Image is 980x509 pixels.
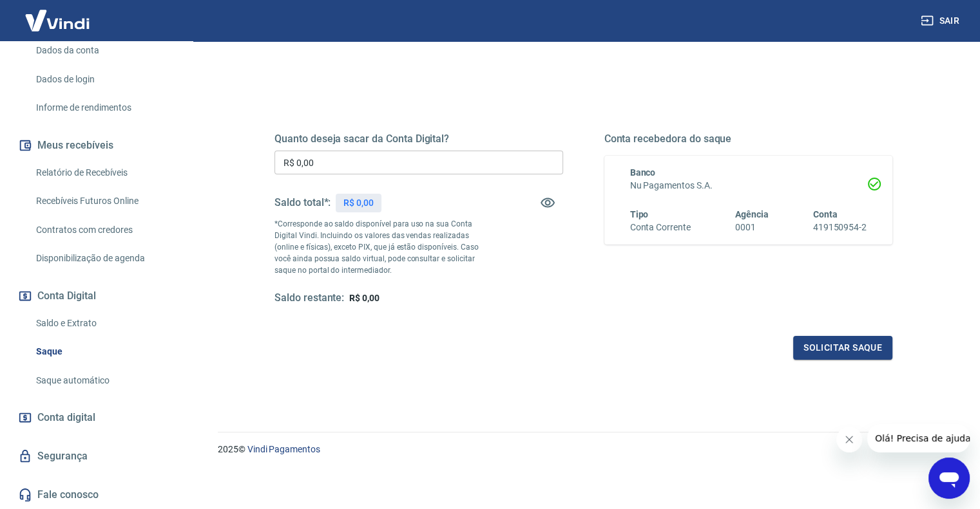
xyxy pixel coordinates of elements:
a: Saque [31,338,177,365]
span: R$ 0,00 [349,293,380,303]
a: Segurança [15,442,177,470]
h6: Conta Corrente [630,221,691,234]
h5: Quanto deseja sacar da Conta Digital? [274,133,563,145]
a: Dados de login [31,66,177,93]
a: Relatório de Recebíveis [31,160,177,186]
p: R$ 0,00 [343,196,374,210]
h6: Nu Pagamentos S.A. [630,179,867,192]
span: Conta digital [37,409,95,427]
a: Saque automático [31,367,177,394]
a: Vindi Pagamentos [247,444,320,454]
span: Olá! Precisa de ajuda? [8,9,108,19]
a: Disponibilização de agenda [31,245,177,272]
a: Recebíveis Futuros Online [31,188,177,214]
a: Contratos com credores [31,217,177,243]
button: Conta Digital [15,282,177,310]
a: Informe de rendimentos [31,95,177,121]
iframe: Fechar mensagem [836,427,862,452]
a: Dados da conta [31,37,177,64]
a: Conta digital [15,403,177,432]
a: Saldo e Extrato [31,310,177,337]
h6: 0001 [735,221,769,234]
span: Banco [630,167,656,178]
p: 2025 © [218,443,949,456]
h6: 419150954-2 [813,221,867,234]
span: Tipo [630,209,649,219]
a: Fale conosco [15,481,177,509]
span: Agência [735,209,769,219]
span: Conta [813,209,838,219]
iframe: Mensagem da empresa [867,424,970,452]
button: Solicitar saque [793,336,892,360]
img: Vindi [15,1,99,40]
button: Sair [918,9,965,33]
h5: Conta recebedora do saque [604,133,893,145]
button: Meus recebíveis [15,131,177,160]
h5: Saldo total*: [274,196,331,209]
p: *Corresponde ao saldo disponível para uso na sua Conta Digital Vindi. Incluindo os valores das ve... [274,218,491,276]
iframe: Botão para abrir a janela de mensagens [928,458,970,499]
h5: Saldo restante: [274,292,344,305]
